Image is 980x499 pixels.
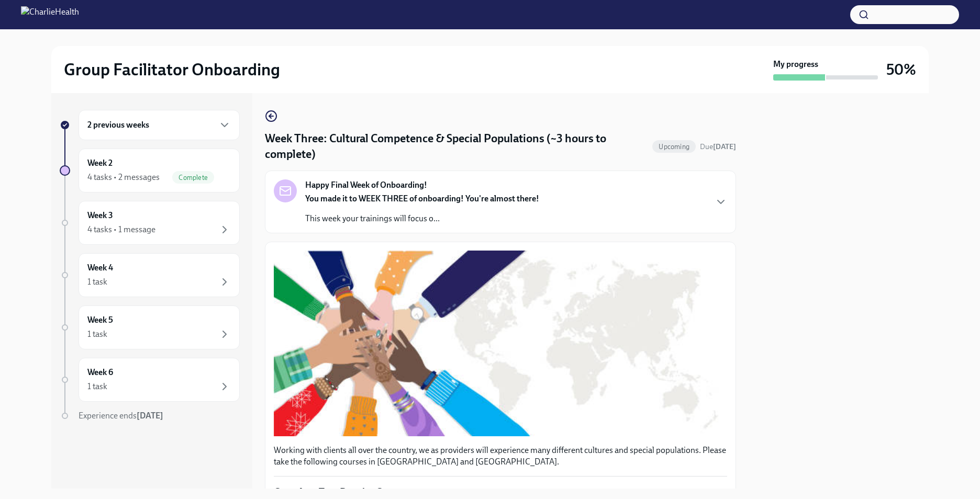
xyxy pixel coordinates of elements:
[60,358,240,402] a: Week 61 task
[274,485,727,498] p: Complete Two Docebo Courses
[87,381,107,392] div: 1 task
[886,60,916,79] h3: 50%
[305,179,427,191] strong: Happy Final Week of Onboarding!
[274,445,727,468] p: Working with clients all over the country, we as providers will experience many different culture...
[773,59,818,70] strong: My progress
[87,367,113,378] h6: Week 6
[305,213,539,224] p: This week your trainings will focus o...
[305,194,539,203] strong: You made it to WEEK THREE of onboarding! You're almost there!
[87,210,113,221] h6: Week 3
[87,262,113,274] h6: Week 4
[60,253,240,297] a: Week 41 task
[87,328,107,340] div: 1 task
[652,143,696,151] span: Upcoming
[60,149,240,192] a: Week 24 tasks • 2 messagesComplete
[79,110,240,140] div: 2 previous weeks
[700,142,736,151] span: Due
[137,411,163,421] strong: [DATE]
[87,172,160,183] div: 4 tasks • 2 messages
[713,142,736,151] strong: [DATE]
[87,119,149,131] h6: 2 previous weeks
[60,305,240,349] a: Week 51 task
[64,59,280,80] h2: Group Facilitator Onboarding
[21,6,79,23] img: CharlieHealth
[87,314,113,326] h6: Week 5
[265,131,648,162] h4: Week Three: Cultural Competence & Special Populations (~3 hours to complete)
[87,276,107,288] div: 1 task
[60,201,240,245] a: Week 34 tasks • 1 message
[700,142,736,152] span: September 23rd, 2025 09:00
[79,411,163,421] span: Experience ends
[87,157,113,169] h6: Week 2
[172,174,214,182] span: Complete
[87,224,155,235] div: 4 tasks • 1 message
[274,251,727,436] button: Zoom image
